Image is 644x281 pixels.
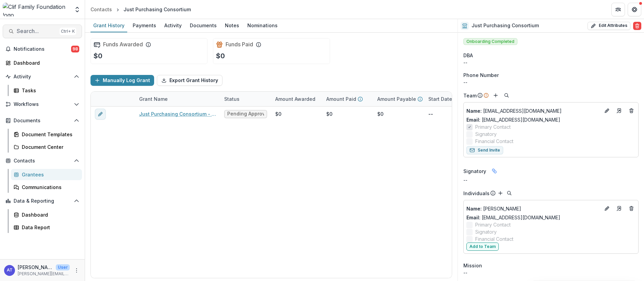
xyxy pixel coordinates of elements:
div: Ctrl + K [60,28,76,35]
a: Go to contact [614,105,625,116]
span: Onboarding Completed [463,38,517,45]
p: User [56,264,70,270]
a: Nominations [245,19,280,32]
a: Tasks [11,85,82,96]
span: Data & Reporting [14,198,71,204]
button: Add [496,189,505,197]
div: Contacts [90,6,112,13]
div: Grant Name [135,92,220,106]
h2: Funds Paid [226,41,253,48]
a: Activity [162,19,184,32]
div: Start Date [424,95,456,103]
a: Documents [187,19,219,32]
button: Add to Team [466,243,499,251]
div: Status [220,92,271,106]
a: Data Report [11,222,82,233]
div: Communications [22,184,77,191]
div: Amount Awarded [271,92,322,106]
button: Partners [611,3,625,16]
a: Communications [11,182,82,193]
a: Notes [222,19,242,32]
button: Open Data & Reporting [3,196,82,206]
button: Manually Log Grant [90,75,154,86]
button: Delete [633,22,641,30]
p: Team [463,92,477,99]
button: Open Activity [3,71,82,82]
div: Notes [222,20,242,30]
div: $0 [326,110,332,118]
p: [PERSON_NAME] [18,264,53,271]
a: Grant History [90,19,127,32]
button: Open Workflows [3,99,82,110]
a: Just Purchasing Consortium - 2025 - BIO Grant Application [139,110,216,118]
button: Open entity switcher [72,3,82,16]
span: Contacts [14,158,71,164]
p: [EMAIL_ADDRESS][DOMAIN_NAME] [466,107,600,114]
span: Mission [463,262,482,269]
a: Dashboard [3,57,82,68]
div: Document Templates [22,131,77,138]
div: Just Purchasing Consortium [123,6,191,13]
div: Nominations [245,20,280,30]
p: Amount Payable [377,95,416,103]
div: Status [220,95,244,103]
button: Search [502,91,511,99]
button: Export Grant History [157,75,222,86]
button: Add [492,91,500,99]
nav: breadcrumb [88,4,194,14]
div: Amount Payable [373,92,424,106]
a: Payments [130,19,159,32]
div: -- [463,79,639,86]
a: Go to contact [614,203,625,214]
a: Email: [EMAIL_ADDRESS][DOMAIN_NAME] [466,116,560,123]
span: Name : [466,108,482,114]
div: Amount Paid [322,92,373,106]
button: Search [505,189,513,197]
button: Notifications98 [3,44,82,54]
div: -- [463,59,639,66]
span: Workflows [14,102,71,107]
a: Document Templates [11,129,82,140]
p: $0 [94,51,102,61]
div: Start Date [424,92,475,106]
a: Contacts [88,4,115,14]
button: Edit Attributes [588,22,630,30]
span: Financial Contact [475,138,513,145]
div: Grant Name [135,95,172,103]
span: Primary Contact [475,221,511,228]
div: Ann Thrupp [7,268,13,272]
a: Document Center [11,141,82,153]
button: Search... [3,25,82,38]
button: Deletes [627,204,635,213]
a: Grantees [11,169,82,180]
p: -- [428,110,433,118]
span: Pending Approval [227,111,264,117]
span: Search... [17,28,57,34]
span: Documents [14,118,71,124]
div: Grant History [90,20,127,30]
div: Data Report [22,224,77,231]
div: $0 [377,110,383,118]
a: Name: [EMAIL_ADDRESS][DOMAIN_NAME] [466,107,600,114]
span: 98 [71,46,79,52]
button: Edit [603,107,611,115]
h2: Funds Awarded [103,41,143,48]
div: $0 [275,110,281,118]
div: Amount Awarded [271,95,319,103]
span: Name : [466,206,482,212]
div: Dashboard [22,211,77,218]
h2: Just Purchasing Consortium [472,23,539,29]
button: Open Contacts [3,155,82,166]
button: edit [95,109,106,120]
div: Activity [162,20,184,30]
div: Dashboard [14,59,77,66]
span: Email: [466,117,480,123]
p: [PERSON_NAME] [466,205,600,212]
div: Documents [187,20,219,30]
img: Clif Family Foundation logo [3,3,70,16]
div: Document Center [22,143,77,151]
